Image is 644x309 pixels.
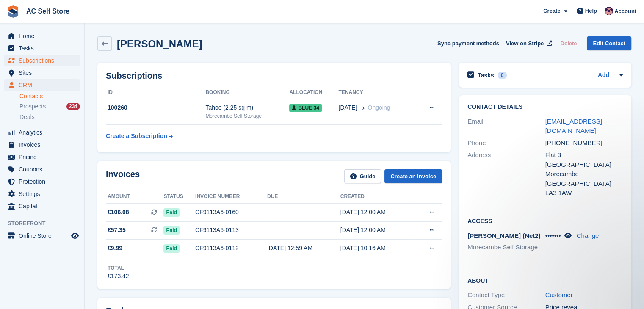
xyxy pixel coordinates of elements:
div: CF9113A6-0113 [195,226,267,235]
span: Blue 34 [289,104,321,112]
span: Storefront [8,219,84,228]
span: [PERSON_NAME] (Net2) [467,232,541,239]
span: Deals [19,113,35,121]
span: Invoices [19,139,69,151]
div: [GEOGRAPHIC_DATA] [545,179,623,189]
span: Online Store [19,230,69,242]
a: menu [4,139,80,151]
span: Tasks [19,42,69,54]
span: Prospects [19,102,46,110]
a: menu [4,151,80,163]
th: Booking [205,86,289,99]
span: Subscriptions [19,55,69,66]
th: Tenancy [338,86,415,99]
a: menu [4,79,80,91]
div: [DATE] 10:16 AM [340,244,414,253]
span: Pricing [19,151,69,163]
a: Add [598,71,609,80]
a: View on Stripe [503,36,554,50]
div: 0 [498,72,507,79]
div: CF9113A6-0112 [195,244,267,253]
span: Paid [163,226,179,235]
a: menu [4,163,80,175]
div: Create a Subscription [106,132,167,141]
div: [DATE] 12:00 AM [340,208,414,217]
a: menu [4,200,80,212]
a: Deals [19,113,80,121]
div: Total [108,264,129,272]
div: Tahoe (2.25 sq m) [205,103,289,112]
div: LA3 1AW [545,188,623,198]
th: Status [163,190,195,204]
a: menu [4,42,80,54]
h2: About [467,276,623,284]
a: Edit Contact [587,36,631,50]
span: Settings [19,188,69,200]
th: Due [267,190,340,204]
div: [DATE] 12:59 AM [267,244,340,253]
a: menu [4,55,80,66]
div: Address [467,150,545,198]
span: ••••••• [545,232,561,239]
h2: Tasks [478,72,494,79]
div: [PHONE_NUMBER] [545,138,623,148]
th: Amount [106,190,163,204]
a: Contacts [19,92,80,100]
a: menu [4,30,80,42]
div: Morecambe [545,169,623,179]
th: ID [106,86,205,99]
span: £57.35 [108,226,126,235]
button: Delete [557,36,580,50]
img: stora-icon-8386f47178a22dfd0bd8f6a31ec36ba5ce8667c1dd55bd0f319d3a0aa187defe.svg [7,5,19,18]
a: Preview store [70,231,80,241]
h2: Invoices [106,169,140,183]
div: [GEOGRAPHIC_DATA] [545,160,623,170]
span: CRM [19,79,69,91]
a: Customer [545,291,573,298]
a: Create a Subscription [106,128,173,144]
span: £9.99 [108,244,122,253]
div: Email [467,117,545,136]
h2: [PERSON_NAME] [117,38,202,50]
div: Phone [467,138,545,148]
span: Analytics [19,127,69,138]
div: CF9113A6-0160 [195,208,267,217]
a: menu [4,230,80,242]
th: Invoice number [195,190,267,204]
div: Contact Type [467,290,545,300]
div: £173.42 [108,272,129,281]
div: Morecambe Self Storage [205,112,289,120]
li: Morecambe Self Storage [467,243,545,252]
span: Home [19,30,69,42]
span: Paid [163,208,179,217]
span: Sites [19,67,69,79]
div: [DATE] 12:00 AM [340,226,414,235]
button: Sync payment methods [437,36,499,50]
span: Protection [19,176,69,188]
span: View on Stripe [506,39,544,48]
th: Created [340,190,414,204]
span: Coupons [19,163,69,175]
span: Paid [163,244,179,253]
a: menu [4,67,80,79]
span: Account [614,7,636,16]
a: Change [577,232,599,239]
h2: Access [467,216,623,225]
span: Create [543,7,560,15]
div: Flat 3 [545,150,623,160]
span: Capital [19,200,69,212]
th: Allocation [289,86,338,99]
span: £106.08 [108,208,129,217]
h2: Contact Details [467,104,623,110]
a: [EMAIL_ADDRESS][DOMAIN_NAME] [545,118,602,135]
a: Prospects 234 [19,102,80,111]
a: Guide [344,169,381,183]
a: menu [4,188,80,200]
a: Create an Invoice [384,169,442,183]
a: menu [4,127,80,138]
h2: Subscriptions [106,71,442,81]
span: Help [585,7,597,15]
span: Ongoing [368,104,390,111]
a: menu [4,176,80,188]
span: [DATE] [338,103,357,112]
